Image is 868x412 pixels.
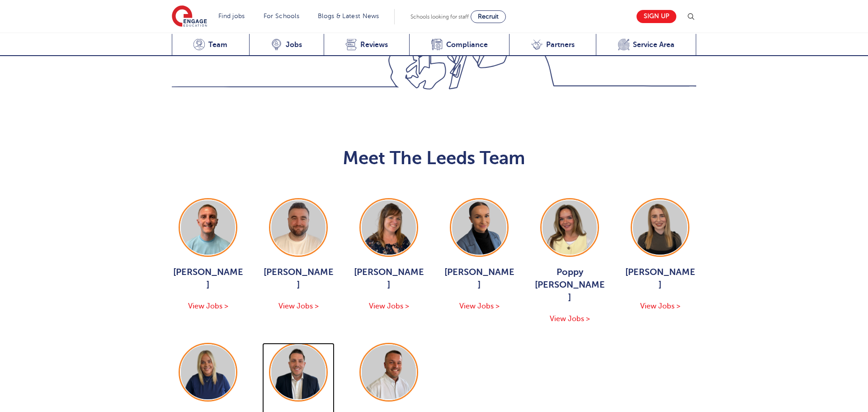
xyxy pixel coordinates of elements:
img: Poppy Burnside [542,200,597,255]
span: Schools looking for staff [410,14,469,20]
img: Joanne Wright [362,200,416,255]
a: For Schools [264,13,299,19]
a: [PERSON_NAME] View Jobs > [172,198,244,312]
a: [PERSON_NAME] View Jobs > [262,198,335,312]
span: Partners [546,40,575,49]
img: Layla McCosker [633,200,687,255]
img: Holly Johnson [452,200,506,255]
a: Sign up [637,10,676,23]
span: Service Area [633,40,675,49]
span: [PERSON_NAME] [172,266,244,291]
span: Reviews [360,40,388,49]
a: [PERSON_NAME] View Jobs > [353,198,425,312]
a: Reviews [324,34,410,56]
img: Engage Education [172,5,207,28]
span: Team [208,40,227,49]
span: [PERSON_NAME] [353,266,425,291]
span: Poppy [PERSON_NAME] [533,266,606,304]
a: Blogs & Latest News [318,13,379,19]
a: Team [172,34,249,56]
span: View Jobs > [640,302,680,310]
img: Liam Ffrench [362,345,416,399]
span: View Jobs > [278,302,319,310]
span: [PERSON_NAME] [624,266,696,291]
img: Chris Rushton [271,200,325,255]
a: Compliance [409,34,509,56]
span: Recruit [478,13,499,20]
span: [PERSON_NAME] [262,266,335,291]
a: [PERSON_NAME] View Jobs > [624,198,696,312]
span: Compliance [446,40,488,49]
a: Recruit [471,10,506,23]
a: [PERSON_NAME] View Jobs > [443,198,515,312]
a: Partners [509,34,596,56]
a: Find jobs [218,13,245,19]
h2: Meet The Leeds Team [172,147,696,169]
a: Jobs [249,34,324,56]
img: George Dignam [181,200,235,255]
span: View Jobs > [188,302,228,310]
span: View Jobs > [369,302,409,310]
span: Jobs [286,40,302,49]
span: View Jobs > [459,302,500,310]
span: View Jobs > [550,315,590,323]
img: Hannah Day [181,345,235,399]
a: Service Area [596,34,696,56]
a: Poppy [PERSON_NAME] View Jobs > [533,198,606,325]
img: Declan Goodman [271,345,325,399]
span: [PERSON_NAME] [443,266,515,291]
